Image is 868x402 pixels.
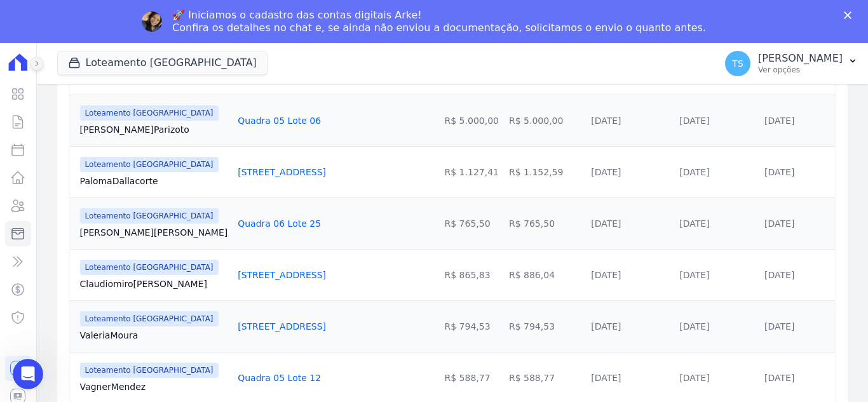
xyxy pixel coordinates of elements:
a: [DATE] [679,373,709,383]
td: R$ 765,50 [440,198,504,249]
a: [STREET_ADDRESS] [238,270,326,280]
td: R$ 1.152,59 [504,146,586,198]
iframe: Intercom live chat [13,359,43,389]
span: Loteamento [GEOGRAPHIC_DATA] [80,105,219,121]
div: 🚀 Iniciamos o cadastro das contas digitais Arke! Confira os detalhes no chat e, se ainda não envi... [172,9,706,34]
td: R$ 5.000,00 [504,95,586,146]
td: R$ 1.127,41 [440,146,504,198]
a: [DATE] [679,116,709,126]
a: [PERSON_NAME]Parizoto [80,123,228,136]
a: [DATE] [764,116,794,126]
a: [DATE] [764,270,794,280]
a: [DATE] [679,218,709,229]
a: [DATE] [679,167,709,177]
a: [DATE] [591,321,621,332]
span: Loteamento [GEOGRAPHIC_DATA] [80,157,219,172]
a: [DATE] [764,321,794,332]
td: R$ 886,04 [504,249,586,300]
a: [DATE] [591,218,621,229]
a: [DATE] [679,321,709,332]
td: R$ 794,53 [440,300,504,352]
p: [PERSON_NAME] [758,52,843,65]
a: [DATE] [679,270,709,280]
a: Quadra 06 Lote 25 [238,218,321,229]
button: TS [PERSON_NAME] Ver opções [715,46,868,81]
a: [DATE] [764,218,794,229]
a: [DATE] [764,167,794,177]
button: Loteamento [GEOGRAPHIC_DATA] [57,51,268,75]
a: [DATE] [591,373,621,383]
a: VagnerMendez [80,380,228,393]
a: Quadra 05 Lote 06 [238,116,321,126]
a: Quadra 05 Lote 12 [238,373,321,383]
div: Fechar [844,11,857,19]
span: TS [732,59,743,68]
span: Loteamento [GEOGRAPHIC_DATA] [80,363,219,378]
span: Loteamento [GEOGRAPHIC_DATA] [80,260,219,275]
p: Ver opções [758,65,843,75]
a: [STREET_ADDRESS] [238,321,326,332]
a: ValeriaMoura [80,329,228,342]
a: [PERSON_NAME][PERSON_NAME] [80,226,228,239]
a: PalomaDallacorte [80,175,228,187]
td: R$ 794,53 [504,300,586,352]
img: Profile image for Adriane [142,11,162,32]
td: R$ 5.000,00 [440,95,504,146]
a: [STREET_ADDRESS] [238,167,326,177]
span: Loteamento [GEOGRAPHIC_DATA] [80,311,219,326]
a: Claudiomiro[PERSON_NAME] [80,278,228,290]
a: [DATE] [591,116,621,126]
span: Loteamento [GEOGRAPHIC_DATA] [80,208,219,224]
a: [DATE] [591,270,621,280]
td: R$ 765,50 [504,198,586,249]
a: [DATE] [764,373,794,383]
a: [DATE] [591,167,621,177]
td: R$ 865,83 [440,249,504,300]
